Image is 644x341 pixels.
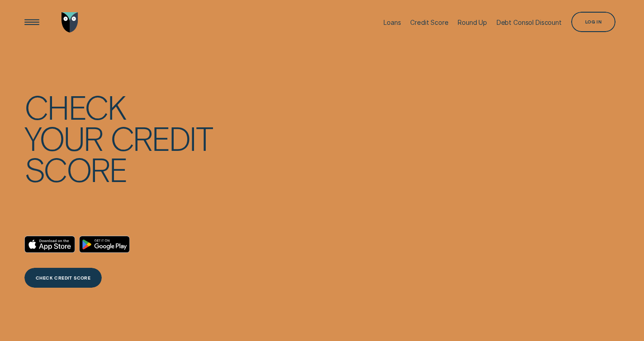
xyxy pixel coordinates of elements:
div: Debt Consol Discount [497,19,562,26]
h4: Check your credit score [24,91,212,185]
a: Download on the App Store [24,236,75,253]
button: Open Menu [22,12,43,33]
div: Round Up [458,19,487,26]
a: CHECK CREDIT SCORE [24,268,102,288]
div: Credit Score [410,19,448,26]
img: Wisr [62,12,78,33]
a: Android App on Google Play [79,236,130,253]
button: Log in [571,12,616,32]
div: Loans [384,19,401,26]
